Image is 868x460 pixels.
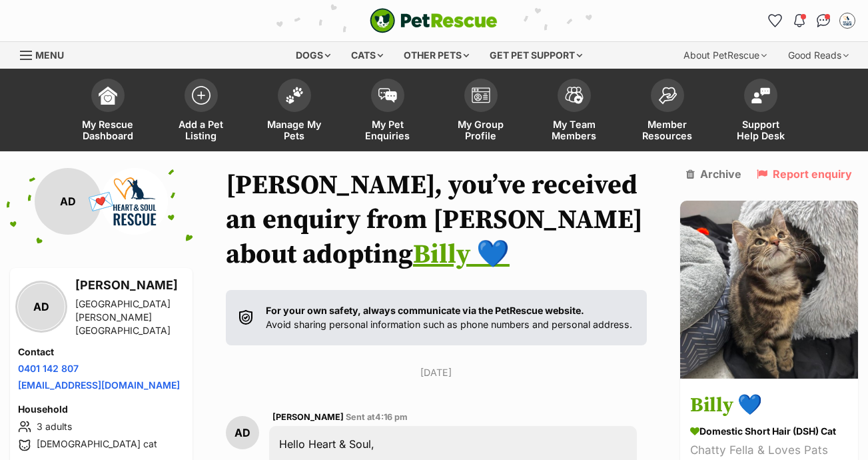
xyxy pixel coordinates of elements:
[370,8,498,33] a: PetRescue
[248,72,341,151] a: Manage My Pets
[451,119,511,141] span: My Group Profile
[18,363,79,374] a: 0401 142 807
[101,168,168,235] img: Heart & Soul profile pic
[765,10,858,31] ul: Account quick links
[370,8,498,33] img: logo-cat-932fe2b9b8326f06289b0f2fb663e598f794de774fb13d1741a6617ecf9a85b4.svg
[61,72,155,151] a: My Rescue Dashboard
[779,42,858,69] div: Good Reads
[375,412,408,422] span: 4:16 pm
[266,303,632,332] p: Avoid sharing personal information such as phone numbers and personal address.
[638,119,697,141] span: Member Resources
[341,72,434,151] a: My Pet Enquiries
[690,441,848,459] div: Chatty Fella & Loves Pats
[286,42,340,69] div: Dogs
[35,168,101,235] div: AD
[434,72,528,151] a: My Group Profile
[272,412,344,422] span: [PERSON_NAME]
[18,403,185,416] h4: Household
[621,72,714,151] a: Member Resources
[155,72,248,151] a: Add a Pet Listing
[192,86,211,105] img: add-pet-listing-icon-0afa8454b4691262ce3f59096e99ab1cd57d4a30225e0717b998d2c9b9846f56.svg
[226,168,647,272] h1: [PERSON_NAME], you’ve received an enquiry from [PERSON_NAME] about adopting
[817,14,831,27] img: chat-41dd97257d64d25036548639549fe6c8038ab92f7586957e7f3b1b290dea8141.svg
[813,10,834,31] a: Conversations
[680,201,858,379] img: Billy 💙
[87,187,117,216] span: 💌
[99,86,117,105] img: dashboard-icon-eb2f2d2d3e046f16d808141f083e7271f6b2e854fb5c12c21221c1fb7104beca.svg
[18,419,185,435] li: 3 adults
[472,87,490,103] img: group-profile-icon-3fa3cf56718a62981997c0bc7e787c4b2cf8bcc04b72c1350f741eb67cf2f40e.svg
[731,119,791,141] span: Support Help Desk
[285,87,304,104] img: manage-my-pets-icon-02211641906a0b7f246fdf0571729dbe1e7629f14944591b6c1af311fb30b64b.svg
[18,283,65,330] div: AD
[565,87,584,104] img: team-members-icon-5396bd8760b3fe7c0b43da4ab00e1e3bb1a5d9ba89233759b79545d2d3fc5d0d.svg
[342,42,392,69] div: Cats
[765,10,786,31] a: Favourites
[690,424,848,438] div: Domestic Short Hair (DSH) Cat
[18,345,185,359] h4: Contact
[226,416,259,449] div: AD
[714,72,807,151] a: Support Help Desk
[18,379,180,391] a: [EMAIL_ADDRESS][DOMAIN_NAME]
[690,391,848,421] h3: Billy 💙
[544,119,604,141] span: My Team Members
[480,42,592,69] div: Get pet support
[346,412,408,422] span: Sent at
[264,119,324,141] span: Manage My Pets
[266,305,584,316] strong: For your own safety, always communicate via the PetRescue website.
[78,119,138,141] span: My Rescue Dashboard
[686,168,741,180] a: Archive
[358,119,418,141] span: My Pet Enquiries
[751,87,770,103] img: help-desk-icon-fdf02630f3aa405de69fd3d07c3f3aa587a6932b1a1747fa1d2bba05be0121f9.svg
[394,42,478,69] div: Other pets
[20,42,73,66] a: Menu
[528,72,621,151] a: My Team Members
[794,14,805,27] img: notifications-46538b983faf8c2785f20acdc204bb7945ddae34d4c08c2a6579f10ce5e182be.svg
[789,10,810,31] button: Notifications
[171,119,231,141] span: Add a Pet Listing
[75,276,185,295] h3: [PERSON_NAME]
[378,88,397,103] img: pet-enquiries-icon-7e3ad2cf08bfb03b45e93fb7055b45f3efa6380592205ae92323e6603595dc1f.svg
[674,42,776,69] div: About PetRescue
[841,14,854,27] img: Megan Ostwald profile pic
[75,297,185,337] div: [GEOGRAPHIC_DATA][PERSON_NAME][GEOGRAPHIC_DATA]
[18,437,185,453] li: [DEMOGRAPHIC_DATA] cat
[757,168,852,180] a: Report enquiry
[658,87,677,105] img: member-resources-icon-8e73f808a243e03378d46382f2149f9095a855e16c252ad45f914b54edf8863c.svg
[226,365,647,379] p: [DATE]
[413,238,510,271] a: Billy 💙
[35,49,64,61] span: Menu
[837,10,858,31] button: My account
